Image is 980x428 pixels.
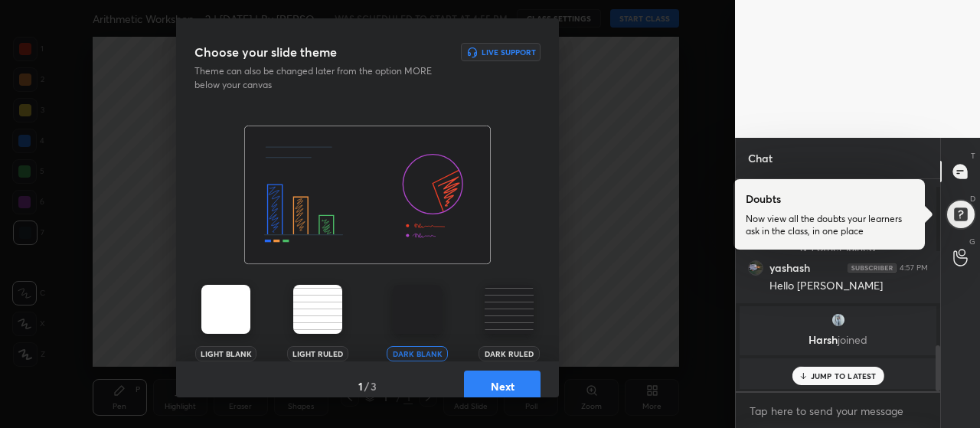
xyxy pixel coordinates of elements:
[482,48,536,56] h6: Live Support
[293,285,342,334] img: lightRuledTheme.002cd57a.svg
[371,378,377,394] h4: 3
[387,346,448,361] div: Dark Blank
[970,193,975,204] p: D
[838,332,867,347] span: joined
[736,138,785,178] p: Chat
[848,263,897,273] img: 4P8fHbbgJtejmAAAAAElFTkSuQmCC
[811,371,877,381] p: JUMP TO LATEST
[364,378,369,394] h4: /
[749,261,763,275] img: thumbnail.jpg
[971,150,975,162] p: T
[769,279,928,294] div: Hello [PERSON_NAME]
[900,263,928,273] div: 4:57 PM
[769,261,810,275] h6: yashash
[194,64,443,92] p: Theme can also be changed later from the option MORE below your canvas
[479,346,540,361] div: Dark Ruled
[969,236,975,247] p: G
[793,366,808,381] img: default.png
[464,371,541,401] button: Next
[749,334,927,346] p: Harsh
[287,346,348,361] div: Light Ruled
[195,346,256,361] div: Light Blank
[393,285,442,334] img: darkTheme.aa1caeba.svg
[831,312,846,328] img: thumbnail.jpg
[485,285,534,334] img: darkRuledTheme.359fb5fd.svg
[244,126,491,265] img: darkThemeBanner.f801bae7.svg
[358,378,363,394] h4: 1
[194,43,337,61] h3: Choose your slide theme
[201,285,250,334] img: lightTheme.5bb83c5b.svg
[736,179,940,391] div: grid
